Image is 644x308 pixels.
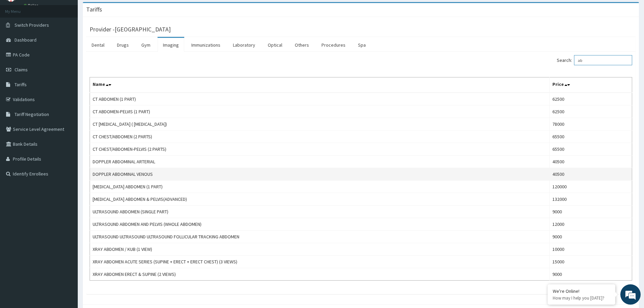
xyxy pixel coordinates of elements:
td: CT ABDOMEN-PELVIS (1 PART) [90,105,550,118]
td: ULTRASOUND ABDOMEN AND PELVIS (WHOLE ABDOMEN) [90,218,550,231]
span: We're online! [39,85,93,153]
td: 132000 [549,193,632,206]
a: Gym [136,38,156,52]
a: Procedures [316,38,351,52]
span: Switch Providers [15,22,49,28]
span: Tariff Negotiation [15,111,49,117]
th: Name [90,77,550,93]
td: 15000 [549,256,632,268]
input: Search: [574,55,632,65]
div: Chat with us now [35,38,114,47]
td: CT ABDOMEN (1 PART) [90,93,550,105]
div: We're Online! [553,288,610,294]
td: [MEDICAL_DATA] ABDOMEN (1 PART) [90,181,550,193]
div: Minimize live chat window [111,3,127,20]
h3: Tariffs [86,6,102,13]
td: ULTRASOUND ABDOMEN (SINGLE PART) [90,206,550,218]
img: d_794563401_company_1708531726252_794563401 [13,34,27,51]
td: 62500 [549,93,632,105]
td: 9000 [549,231,632,243]
td: 120000 [549,181,632,193]
label: Search: [557,55,632,65]
a: Spa [353,38,371,52]
span: Dashboard [15,37,37,43]
td: CT CHEST/ABDOMEN (2 PARTS) [90,131,550,143]
a: Online [24,3,40,8]
span: Tariffs [15,81,27,88]
td: 65500 [549,131,632,143]
a: Imaging [158,38,184,52]
td: XRAY ABDOMEN ACUTE SERIES (SUPINE + ERECT + ERECT CHEST) (3 VIEWS) [90,256,550,268]
td: 9000 [549,206,632,218]
td: 12000 [549,218,632,231]
a: Immunizations [186,38,226,52]
span: Claims [15,67,28,73]
td: 40500 [549,156,632,168]
td: CT CHEST/ABDOMEN-PELVIS (2 PARTS) [90,143,550,156]
td: 10000 [549,243,632,256]
a: Others [289,38,314,52]
a: Drugs [112,38,134,52]
textarea: Type your message and hit 'Enter' [3,185,129,208]
h3: Provider - [GEOGRAPHIC_DATA] [90,26,171,32]
td: XRAY ABDOMEN / KUB (1 VIEW) [90,243,550,256]
td: XRAY ABDOMEN ERECT & SUPINE (2 VIEWS) [90,268,550,281]
td: 65500 [549,143,632,156]
td: CT [MEDICAL_DATA] ( [MEDICAL_DATA]) [90,118,550,131]
td: 62500 [549,105,632,118]
td: ULTRASOUND ULTRASOUND ULTRASOUND FOLLICULAR TRACKING ABDOMEN [90,231,550,243]
th: Price [549,77,632,93]
a: Laboratory [228,38,261,52]
td: DOPPLER ABDOMINAL ARTERIAL [90,156,550,168]
td: 78000 [549,118,632,131]
td: [MEDICAL_DATA] ABDOMEN & PELVIS(ADVANCED) [90,193,550,206]
a: Dental [86,38,110,52]
a: Optical [262,38,288,52]
td: 40500 [549,168,632,181]
td: 9000 [549,268,632,281]
p: How may I help you today? [553,295,610,301]
td: DOPPLER ABDOMINAL VENOUS [90,168,550,181]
